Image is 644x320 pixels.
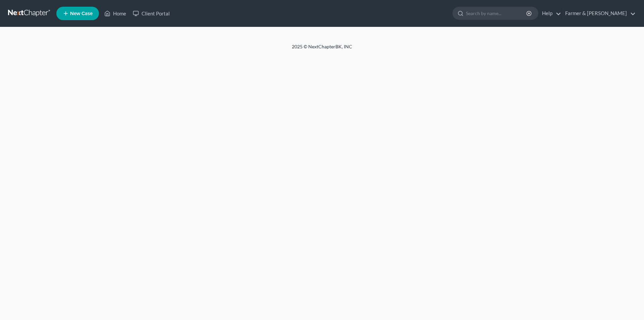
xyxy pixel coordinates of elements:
[70,11,93,16] span: New Case
[131,43,513,55] div: 2025 © NextChapterBK, INC
[562,7,636,19] a: Farmer & [PERSON_NAME]
[129,7,173,19] a: Client Portal
[539,7,561,19] a: Help
[466,7,527,19] input: Search by name...
[101,7,129,19] a: Home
